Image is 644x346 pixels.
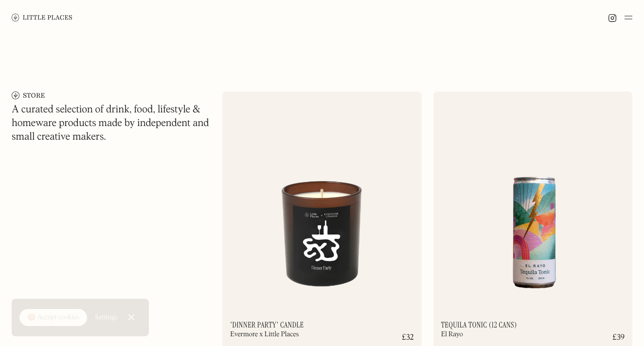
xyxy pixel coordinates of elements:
[12,103,211,144] h1: A curated selection of drink, food, lifestyle & homeware products made by independent and small c...
[612,334,625,342] div: £39
[402,334,413,342] div: £32
[222,91,421,307] img: 6821a401155898ffc9efaafb_Evermore.png
[19,309,87,327] a: 🍪 Accept cookies
[230,321,304,329] h2: 'Dinner Party' Candle
[230,331,299,338] div: Evermore x Little Places
[441,331,463,338] div: El Rayo
[95,314,118,321] div: Settings
[131,317,131,318] div: Close Cookie Popup
[122,308,141,327] a: Close Cookie Popup
[27,313,79,323] div: 🍪 Accept cookies
[433,91,632,307] img: 684bd0672f53f3bb2a769dc7_Tequila%20Tonic.png
[441,321,517,329] h2: Tequila Tonic (12 cans)
[95,307,118,328] a: Settings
